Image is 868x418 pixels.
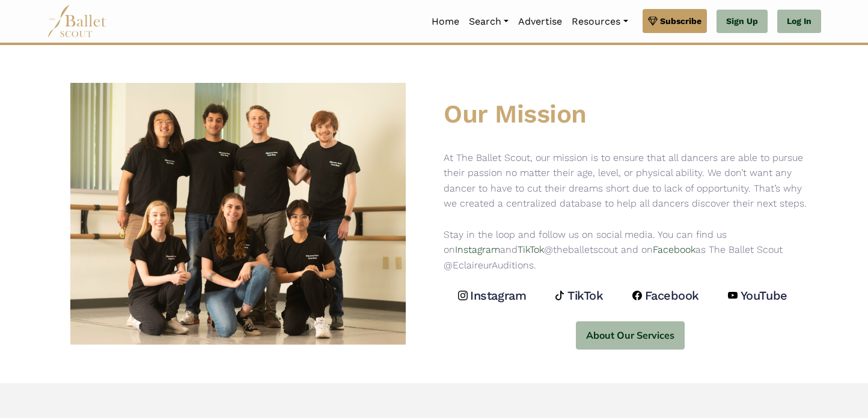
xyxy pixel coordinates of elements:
a: Instagram [455,244,500,255]
h4: Facebook [645,288,699,303]
h4: TikTok [567,288,603,303]
span: Subscribe [660,14,701,28]
img: facebook logo [632,291,642,300]
a: Resources [567,9,632,34]
img: instagram logo [458,291,468,300]
a: Home [427,9,464,34]
h4: YouTube [741,288,787,303]
a: Facebook [632,288,702,303]
a: Log In [777,10,821,34]
a: Sign Up [717,10,768,34]
img: gem.svg [648,14,658,28]
h1: Our Mission [444,98,816,131]
a: TikTok [555,288,606,303]
a: TikTok [518,244,544,255]
img: Ballet Scout Group Picture [70,79,406,350]
img: tiktok logo [555,291,564,300]
a: Instagram [458,288,529,303]
a: About Our Services [444,306,816,350]
a: Subscribe [643,9,707,33]
a: Search [464,9,513,34]
a: Facebook [653,244,695,255]
a: YouTube [728,288,790,303]
h4: Instagram [470,288,526,303]
button: About Our Services [576,321,685,350]
p: At The Ballet Scout, our mission is to ensure that all dancers are able to pursue their passion n... [444,150,816,273]
a: Advertise [513,9,567,34]
img: youtube logo [728,291,738,300]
